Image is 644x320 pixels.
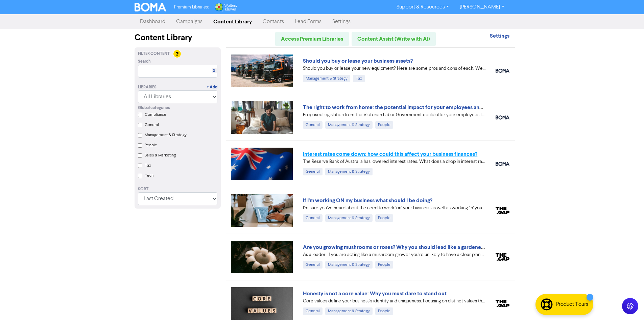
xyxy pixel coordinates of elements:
[303,151,477,157] a: Interest rates come down: how could this affect your business finances?
[375,121,393,129] div: People
[496,162,509,166] img: boma
[257,15,289,28] a: Contacts
[375,214,393,222] div: People
[303,261,323,269] div: General
[208,15,257,28] a: Content Library
[325,121,373,129] div: Management & Strategy
[213,68,215,73] a: X
[352,32,436,46] a: Content Assist (Write with AI)
[145,122,159,128] label: General
[303,121,323,129] div: General
[490,33,509,39] strong: Settings
[496,253,509,261] img: thegap
[303,168,323,175] div: General
[303,244,516,251] a: Are you growing mushrooms or roses? Why you should lead like a gardener, not a grower
[391,2,454,13] a: Support & Resources
[303,205,485,212] div: I’m sure you’ve heard about the need to work ‘on’ your business as well as working ‘in’ your busi...
[289,15,327,28] a: Lead Forms
[145,132,187,138] label: Management & Strategy
[275,32,349,46] a: Access Premium Libraries
[303,104,505,111] a: The right to work from home: the potential impact for your employees and business
[454,2,509,13] a: [PERSON_NAME]
[353,75,365,82] div: Tax
[375,261,393,269] div: People
[303,65,485,72] div: Should you buy or lease your new equipment? Here are some pros and cons of each. We also can revi...
[145,112,166,118] label: Compliance
[610,287,644,320] iframe: Chat Widget
[145,142,157,148] label: People
[135,15,171,28] a: Dashboard
[496,69,509,73] img: boma_accounting
[145,173,153,179] label: Tech
[496,300,509,307] img: thegap
[174,5,209,9] span: Premium Libraries:
[303,307,323,315] div: General
[303,111,485,119] div: Proposed legislation from the Victorian Labor Government could offer your employees the right to ...
[303,298,485,305] div: Core values define your business's identity and uniqueness. Focusing on distinct values that refl...
[138,51,217,57] div: Filter Content
[214,3,237,12] img: Wolters Kluwer
[207,84,217,90] a: + Add
[135,32,221,44] div: Content Library
[303,75,350,82] div: Management & Strategy
[138,84,157,90] div: Libraries
[325,261,373,269] div: Management & Strategy
[496,207,509,214] img: thegap
[303,158,485,165] div: The Reserve Bank of Australia has lowered interest rates. What does a drop in interest rates mean...
[145,163,151,169] label: Tax
[496,115,509,120] img: boma
[138,186,217,192] div: Sort
[145,152,176,158] label: Sales & Marketing
[303,214,323,222] div: General
[325,214,373,222] div: Management & Strategy
[375,307,393,315] div: People
[303,251,485,258] div: As a leader, if you are acting like a mushroom grower you’re unlikely to have a clear plan yourse...
[490,34,509,39] a: Settings
[325,307,373,315] div: Management & Strategy
[327,15,356,28] a: Settings
[303,197,432,204] a: If I’m working ON my business what should I be doing?
[138,105,217,111] div: Global categories
[135,3,166,12] img: BOMA Logo
[325,168,373,175] div: Management & Strategy
[138,59,151,65] span: Search
[171,15,208,28] a: Campaigns
[303,58,413,64] a: Should you buy or lease your business assets?
[303,290,447,297] a: Honesty is not a core value: Why you must dare to stand out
